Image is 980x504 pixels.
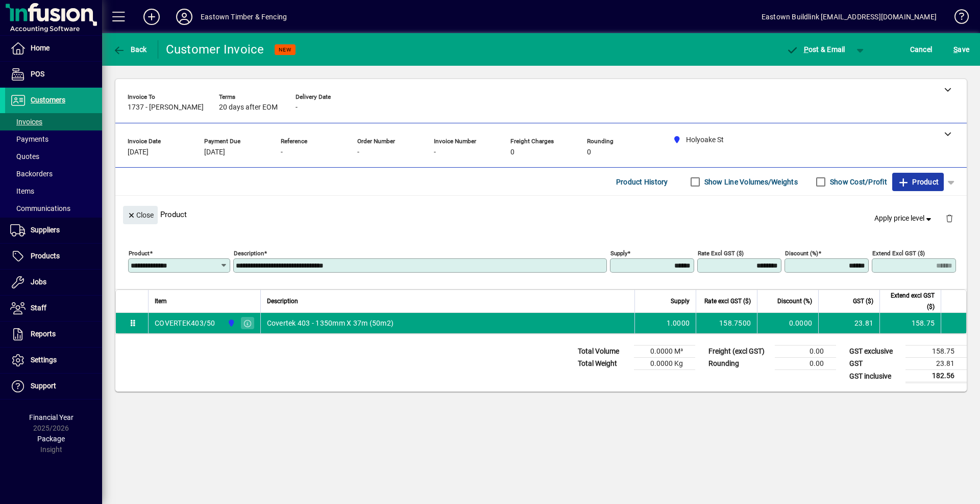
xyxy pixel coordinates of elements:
span: Items [10,187,34,195]
app-page-header-button: Delete [937,214,962,223]
span: Close [127,207,154,224]
td: 0.0000 M³ [634,346,695,358]
td: 158.75 [905,346,967,358]
span: Description [267,296,298,307]
span: Extend excl GST ($) [886,290,935,312]
td: Freight (excl GST) [703,346,775,358]
span: Financial Year [29,413,73,421]
label: Show Cost/Profit [828,177,887,187]
td: GST exclusive [844,346,905,358]
span: Apply price level [874,213,934,224]
span: Suppliers [31,226,60,234]
span: Staff [31,304,46,312]
td: 182.56 [905,370,967,383]
span: [DATE] [204,148,225,156]
button: Save [951,40,972,59]
span: Item [155,296,167,307]
span: Product History [616,174,668,190]
button: Product [892,173,944,191]
span: Payments [10,135,48,143]
app-page-header-button: Close [120,210,160,219]
a: Jobs [5,270,102,295]
a: Products [5,244,102,269]
div: 158.7500 [702,318,751,328]
span: Communications [10,204,70,213]
a: Quotes [5,148,102,165]
mat-label: Description [234,250,264,257]
span: Cancel [910,41,933,58]
span: POS [31,70,44,78]
button: Cancel [908,40,935,59]
button: Profile [168,8,201,26]
span: Back [113,45,147,54]
td: 0.00 [775,346,836,358]
button: Post & Email [781,40,850,59]
div: Product [115,196,967,233]
div: Customer Invoice [166,41,264,58]
a: Support [5,374,102,399]
span: 0 [510,148,514,156]
span: ost & Email [786,45,845,54]
button: Close [123,206,158,224]
span: - [281,148,283,156]
mat-label: Product [129,250,150,257]
td: 23.81 [905,358,967,370]
span: Jobs [31,278,46,286]
td: 0.00 [775,358,836,370]
a: Backorders [5,165,102,182]
span: Holyoake St [225,317,236,329]
app-page-header-button: Back [102,40,158,59]
div: Eastown Buildlink [EMAIL_ADDRESS][DOMAIN_NAME] [762,9,937,25]
span: Customers [31,96,65,104]
a: Communications [5,200,102,217]
span: Rate excl GST ($) [704,296,751,307]
a: Suppliers [5,218,102,243]
span: Support [31,382,56,390]
a: Reports [5,322,102,347]
button: Apply price level [870,209,938,228]
a: Items [5,182,102,200]
td: Rounding [703,358,775,370]
span: Covertek 403 - 1350mm X 37m (50m2) [267,318,394,328]
mat-label: Discount (%) [785,250,818,257]
span: Backorders [10,170,53,178]
span: [DATE] [128,148,149,156]
span: Quotes [10,152,39,161]
span: Settings [31,356,57,364]
span: Products [31,252,60,260]
span: Package [37,435,65,443]
a: Home [5,36,102,61]
span: Discount (%) [777,296,812,307]
span: 1.0000 [667,318,690,328]
span: Home [31,44,50,52]
div: COVERTEK403/50 [155,318,215,328]
button: Product History [612,173,672,191]
mat-label: Extend excl GST ($) [872,250,925,257]
div: Eastown Timber & Fencing [201,9,287,25]
a: POS [5,62,102,87]
a: Staff [5,296,102,321]
button: Back [110,40,150,59]
td: Total Weight [573,358,634,370]
a: Knowledge Base [947,2,967,35]
span: P [804,45,808,54]
span: - [434,148,436,156]
span: S [953,45,958,54]
span: - [296,103,298,112]
button: Delete [937,206,962,230]
td: 0.0000 Kg [634,358,695,370]
td: 0.0000 [757,313,818,333]
span: Invoices [10,118,42,126]
span: Reports [31,330,56,338]
td: GST [844,358,905,370]
a: Settings [5,348,102,373]
td: Total Volume [573,346,634,358]
span: 0 [587,148,591,156]
span: Supply [671,296,690,307]
span: - [357,148,359,156]
button: Add [135,8,168,26]
mat-label: Supply [610,250,627,257]
label: Show Line Volumes/Weights [702,177,798,187]
mat-label: Rate excl GST ($) [698,250,744,257]
span: GST ($) [853,296,873,307]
